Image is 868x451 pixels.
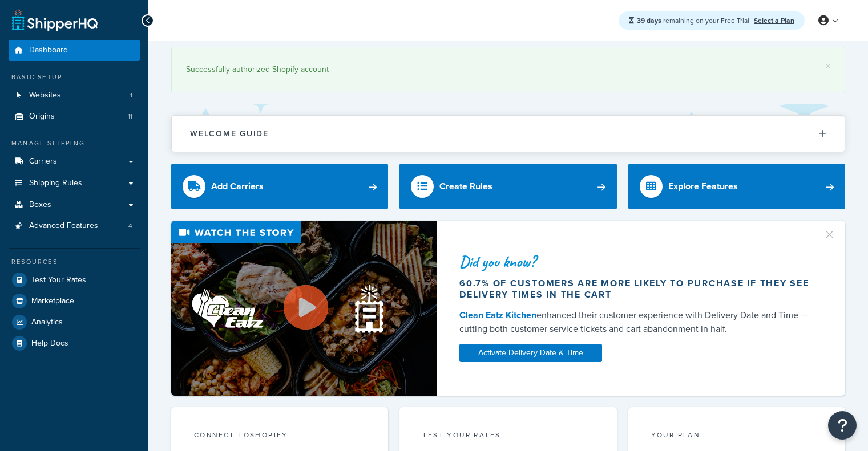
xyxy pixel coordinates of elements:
a: Shipping Rules [9,173,140,194]
span: Advanced Features [29,221,98,231]
div: Connect to Shopify [194,430,365,443]
span: 11 [128,112,132,121]
div: Did you know? [459,254,814,270]
a: × [826,62,830,71]
li: Websites [9,85,140,106]
a: Analytics [9,312,140,332]
span: remaining on your Free Trial [637,15,751,26]
a: Carriers [9,151,140,172]
a: Activate Delivery Date & Time [459,344,602,362]
a: Marketplace [9,291,140,311]
a: Explore Features [628,164,845,209]
span: Analytics [31,318,63,327]
a: Dashboard [9,40,140,61]
span: 4 [128,221,132,231]
a: Boxes [9,194,140,216]
a: Help Docs [9,333,140,354]
div: Basic Setup [9,72,140,82]
div: Explore Features [668,178,738,194]
span: Help Docs [31,339,68,348]
a: Origins11 [9,106,140,127]
div: Add Carriers [211,178,264,194]
button: Open Resource Center [828,411,857,440]
a: Clean Eatz Kitchen [459,308,536,322]
div: enhanced their customer experience with Delivery Date and Time — cutting both customer service ti... [459,308,814,336]
li: Advanced Features [9,216,140,237]
a: Websites1 [9,85,140,106]
span: Websites [29,91,61,100]
span: Dashboard [29,46,68,55]
a: Create Rules [399,164,616,209]
button: Welcome Guide [172,116,845,152]
div: 60.7% of customers are more likely to purchase if they see delivery times in the cart [459,278,814,300]
strong: 39 days [637,15,661,26]
div: Manage Shipping [9,139,140,148]
div: Your Plan [651,430,822,443]
img: Video thumbnail [171,221,437,396]
div: Successfully authorized Shopify account [186,62,830,78]
span: Origins [29,112,55,121]
div: Resources [9,257,140,267]
a: Advanced Features4 [9,216,140,237]
span: 1 [130,91,132,100]
span: Test Your Rates [31,275,86,285]
a: Test Your Rates [9,270,140,290]
span: Marketplace [31,296,74,306]
a: Select a Plan [754,15,794,26]
span: Shipping Rules [29,178,82,188]
h2: Welcome Guide [190,129,269,138]
span: Carriers [29,157,57,166]
div: Create Rules [439,178,492,194]
span: Boxes [29,200,51,210]
a: Add Carriers [171,164,388,209]
li: Origins [9,106,140,127]
div: Test your rates [422,430,594,443]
